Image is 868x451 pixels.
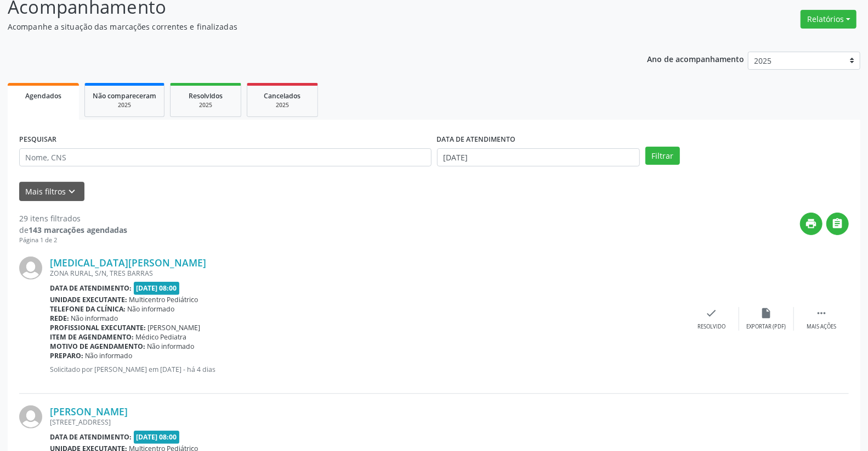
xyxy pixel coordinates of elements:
[86,351,133,360] span: Não informado
[50,365,684,374] p: Solicitado por [PERSON_NAME] em [DATE] - há 4 dias
[761,307,773,319] i: insert_drive_file
[178,101,233,109] div: 2025
[50,283,132,293] b: Data de atendimento:
[66,186,78,198] i: keyboard_arrow_down
[815,307,827,319] i: 
[50,351,83,360] b: Preparo:
[148,323,201,332] span: [PERSON_NAME]
[19,148,432,167] input: Nome, CNS
[805,218,818,230] i: print
[801,10,856,29] button: Relatórios
[19,236,127,245] div: Página 1 de 2
[50,314,69,323] b: Rede:
[807,323,836,331] div: Mais ações
[50,417,684,427] div: [STREET_ADDRESS]
[189,91,223,101] span: Resolvidos
[747,323,786,331] div: Exportar (PDF)
[50,342,145,351] b: Motivo de agendamento:
[128,304,175,314] span: Não informado
[437,148,640,167] input: Selecione um intervalo
[19,213,127,224] div: 29 itens filtrados
[50,332,134,342] b: Item de agendamento:
[264,91,301,101] span: Cancelados
[437,131,516,148] label: DATA DE ATENDIMENTO
[50,304,126,314] b: Telefone da clínica:
[800,213,822,235] button: print
[134,282,180,294] span: [DATE] 08:00
[826,213,849,235] button: 
[19,405,42,428] img: img
[136,332,187,342] span: Médico Pediatra
[19,131,56,148] label: PESQUISAR
[647,52,744,65] p: Ano de acompanhamento
[50,405,128,417] a: [PERSON_NAME]
[93,101,156,109] div: 2025
[706,307,718,319] i: check
[71,314,118,323] span: Não informado
[25,91,61,101] span: Agendados
[134,431,180,443] span: [DATE] 08:00
[697,323,725,331] div: Resolvido
[50,269,684,278] div: ZONA RURAL, S/N, TRES BARRAS
[832,218,844,230] i: 
[129,295,198,304] span: Multicentro Pediátrico
[50,257,206,269] a: [MEDICAL_DATA][PERSON_NAME]
[50,323,146,332] b: Profissional executante:
[147,342,195,351] span: Não informado
[255,101,310,109] div: 2025
[8,21,605,32] p: Acompanhe a situação das marcações correntes e finalizadas
[29,225,127,235] strong: 143 marcações agendadas
[19,224,127,236] div: de
[19,182,84,201] button: Mais filtroskeyboard_arrow_down
[645,147,680,165] button: Filtrar
[19,257,42,280] img: img
[50,295,127,304] b: Unidade executante:
[93,91,156,101] span: Não compareceram
[50,432,132,442] b: Data de atendimento:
